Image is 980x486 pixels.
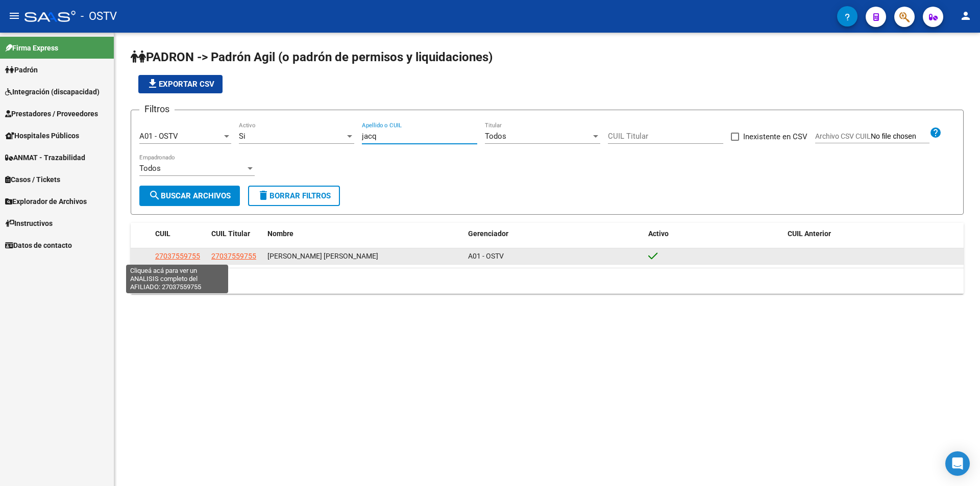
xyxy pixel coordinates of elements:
span: - OSTV [81,5,117,28]
input: Archivo CSV CUIL [871,132,929,141]
span: Prestadores / Proveedores [5,108,98,119]
span: Explorador de Archivos [5,196,87,207]
mat-icon: help [929,126,942,139]
span: Activo [648,229,669,238]
span: Todos [485,132,506,141]
datatable-header-cell: CUIL [151,223,207,245]
span: [PERSON_NAME] [PERSON_NAME] [267,252,378,260]
span: Buscar Archivos [149,191,231,200]
span: Archivo CSV CUIL [815,132,871,140]
datatable-header-cell: CUIL Titular [207,223,263,245]
span: Firma Express [5,42,58,54]
span: ANMAT - Trazabilidad [5,152,85,163]
span: Datos de contacto [5,240,72,251]
span: Exportar CSV [146,80,214,89]
mat-icon: file_download [146,78,159,90]
span: Casos / Tickets [5,174,60,185]
span: Hospitales Públicos [5,130,79,141]
span: Todos [139,164,161,173]
button: Buscar Archivos [139,186,240,206]
span: PADRON -> Padrón Agil (o padrón de permisos y liquidaciones) [131,50,493,64]
span: Borrar Filtros [257,191,331,200]
mat-icon: search [149,189,161,201]
span: Padrón [5,64,38,75]
span: A01 - OSTV [139,132,178,141]
datatable-header-cell: Activo [644,223,783,245]
span: 27037559755 [211,252,256,260]
h3: Filtros [139,102,175,116]
span: CUIL Anterior [788,229,831,238]
span: CUIL [155,229,170,238]
mat-icon: person [960,10,972,22]
span: A01 - OSTV [468,252,504,260]
datatable-header-cell: Nombre [263,223,464,245]
span: Inexistente en CSV [743,131,807,143]
mat-icon: delete [257,189,269,201]
span: Nombre [267,229,293,238]
button: Exportar CSV [138,75,223,93]
datatable-header-cell: CUIL Anterior [783,223,964,245]
div: Open Intercom Messenger [945,451,970,476]
div: 1 total [131,268,964,294]
span: Gerenciador [468,229,508,238]
button: Borrar Filtros [248,186,340,206]
span: Instructivos [5,218,53,229]
datatable-header-cell: Gerenciador [464,223,644,245]
span: CUIL Titular [211,229,250,238]
span: 27037559755 [155,252,200,260]
span: Si [239,132,246,141]
span: Integración (discapacidad) [5,86,100,97]
mat-icon: menu [8,10,20,22]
